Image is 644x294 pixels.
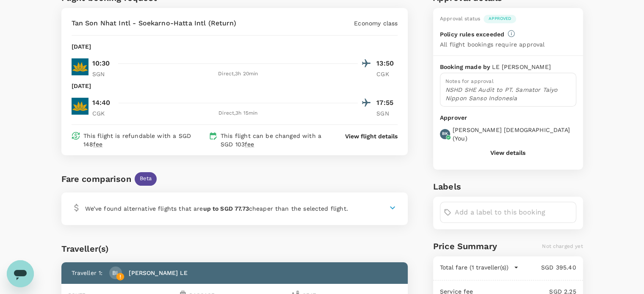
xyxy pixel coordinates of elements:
[542,243,583,249] span: Not charged yet
[92,58,110,69] p: 10:30
[440,40,544,49] p: All flight bookings require approval
[135,175,157,183] span: Beta
[455,206,572,219] input: Add a label to this booking
[92,98,111,108] p: 14:40
[519,263,576,272] p: SGD 395.40
[72,269,103,277] p: Traveller 1 :
[85,204,348,213] p: We’ve found alternative flights that are cheaper than the selected flight.
[445,78,494,84] span: Notes for approval
[92,70,113,78] p: SGN
[245,141,254,148] span: fee
[492,63,550,71] p: LE [PERSON_NAME]
[440,113,576,122] p: Approver
[93,141,102,148] span: fee
[484,16,516,22] span: Approved
[376,58,398,69] p: 13:50
[72,42,91,51] p: [DATE]
[490,149,525,156] button: View details
[72,82,91,90] p: [DATE]
[7,260,34,287] iframe: Button to launch messaging window
[445,85,571,102] p: NSHD SHE Audit to PT. Samator Taiyo Nippon Sanso Indonesia
[129,269,187,277] p: [PERSON_NAME] LE
[376,70,398,78] p: CGK
[376,98,398,108] p: 17:55
[440,63,492,71] p: Booking made by
[61,172,131,186] div: Fare comparison
[440,15,480,23] div: Approval status
[221,132,329,148] p: This flight can be changed with a SGD 103
[440,263,509,272] p: Total fare (1 traveller(s))
[72,58,88,75] img: VN
[442,131,448,137] p: BK
[119,70,358,78] div: Direct , 3h 20min
[119,109,358,118] div: Direct , 3h 15min
[440,30,504,38] p: Policy rules exceeded
[61,242,408,256] div: Traveller(s)
[440,263,519,272] button: Total fare (1 traveller(s))
[112,269,119,277] p: BL
[376,109,398,118] p: SGN
[92,109,113,118] p: CGK
[72,98,88,115] img: VN
[83,132,205,148] p: This flight is refundable with a SGD 148
[203,205,249,212] b: up to SGD 77.73
[72,18,236,28] p: Tan Son Nhat Intl - Soekarno-Hatta Intl (Return)
[453,126,576,143] p: [PERSON_NAME] [DEMOGRAPHIC_DATA] ( You )
[433,180,583,193] h6: Labels
[433,239,497,253] h6: Price Summary
[354,19,398,27] p: Economy class
[345,132,398,140] button: View flight details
